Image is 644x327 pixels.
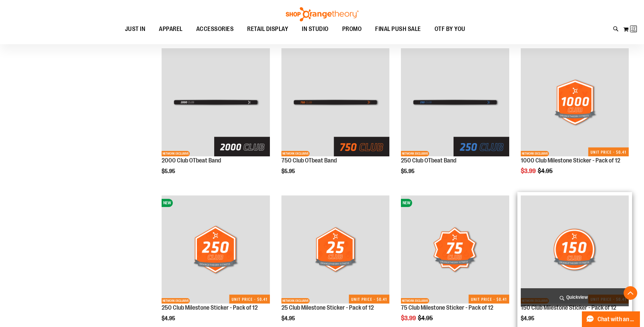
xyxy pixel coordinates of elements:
[401,195,509,304] img: 75 Club Milestone Sticker - Pack of 12
[401,298,429,304] span: NETWORK EXCLUSIVE
[521,168,537,174] span: $3.99
[247,21,288,37] span: RETAIL DISPLAY
[521,288,629,306] a: Quickview
[281,315,296,322] span: $4.95
[295,21,335,37] a: IN STUDIO
[335,21,369,37] a: PROMO
[281,48,389,157] a: Main of 750 Club OTBeat BandNETWORK EXCLUSIVE
[281,48,389,156] img: Main of 750 Club OTBeat Band
[162,298,190,304] span: NETWORK EXCLUSIVE
[162,315,176,322] span: $4.95
[401,199,412,207] span: NEW
[240,21,295,37] a: RETAIL DISPLAY
[281,195,389,304] img: 25 Club Milestone Sticker - Pack of 12
[196,21,234,37] span: ACCESSORIES
[118,21,152,37] a: JUST IN
[521,48,629,157] a: 1000 Club Milestone Sticker - Pack of 12NETWORK EXCLUSIVE
[162,195,270,304] img: 250 Club Milestone Sticker - Pack of 12
[162,168,176,174] span: $5.95
[624,286,637,300] button: Back To Top
[162,157,221,164] a: 2000 Club OTbeat Band
[162,304,258,311] a: 250 Club Milestone Sticker - Pack of 12
[597,316,636,323] span: Chat with an Expert
[162,48,270,157] a: Main of 2000 Club OTBeat BandNETWORK EXCLUSIVE
[521,195,629,304] img: 150 Club Milestone Sticker - Pack of 12
[281,168,296,174] span: $5.95
[401,315,417,322] span: $3.99
[281,151,310,156] span: NETWORK EXCLUSIVE
[521,315,535,322] span: $4.95
[517,45,632,192] div: product
[623,24,637,35] button: Loading...
[521,48,629,156] img: 1000 Club Milestone Sticker - Pack of 12
[418,315,434,322] span: $4.95
[428,21,472,37] a: OTF BY YOU
[398,45,512,192] div: product
[158,45,273,192] div: product
[278,45,393,192] div: product
[368,21,428,37] a: FINAL PUSH SALE
[189,21,241,37] a: ACCESSORIES
[152,21,189,37] a: APPAREL
[538,168,554,174] span: $4.95
[401,304,493,311] a: 75 Club Milestone Sticker - Pack of 12
[401,48,509,157] a: Main of 250 Club OTBeat BandNETWORK EXCLUSIVE
[302,21,329,37] span: IN STUDIO
[281,304,374,311] a: 25 Club Milestone Sticker - Pack of 12
[401,168,416,174] span: $5.95
[159,21,183,37] span: APPAREL
[162,48,270,156] img: Main of 2000 Club OTBeat Band
[162,199,173,207] span: NEW
[401,151,429,156] span: NETWORK EXCLUSIVE
[401,157,456,164] a: 250 Club OTbeat Band
[521,151,549,156] span: NETWORK EXCLUSIVE
[375,21,421,37] span: FINAL PUSH SALE
[521,304,616,311] a: 150 Club Milestone Sticker - Pack of 12
[281,298,310,304] span: NETWORK EXCLUSIVE
[401,195,509,305] a: 75 Club Milestone Sticker - Pack of 12NEWNETWORK EXCLUSIVE
[521,157,620,164] a: 1000 Club Milestone Sticker - Pack of 12
[582,311,640,327] button: Chat with an Expert
[281,157,337,164] a: 750 Club OTbeat Band
[630,25,639,33] img: Loading...
[162,195,270,305] a: 250 Club Milestone Sticker - Pack of 12NEWNETWORK EXCLUSIVE
[401,48,509,156] img: Main of 250 Club OTBeat Band
[162,151,190,156] span: NETWORK EXCLUSIVE
[342,21,362,37] span: PROMO
[521,195,629,305] a: 150 Club Milestone Sticker - Pack of 12NETWORK EXCLUSIVE
[125,21,146,37] span: JUST IN
[285,7,360,21] img: Shop Orangetheory
[281,195,389,305] a: 25 Club Milestone Sticker - Pack of 12NETWORK EXCLUSIVE
[435,21,465,37] span: OTF BY YOU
